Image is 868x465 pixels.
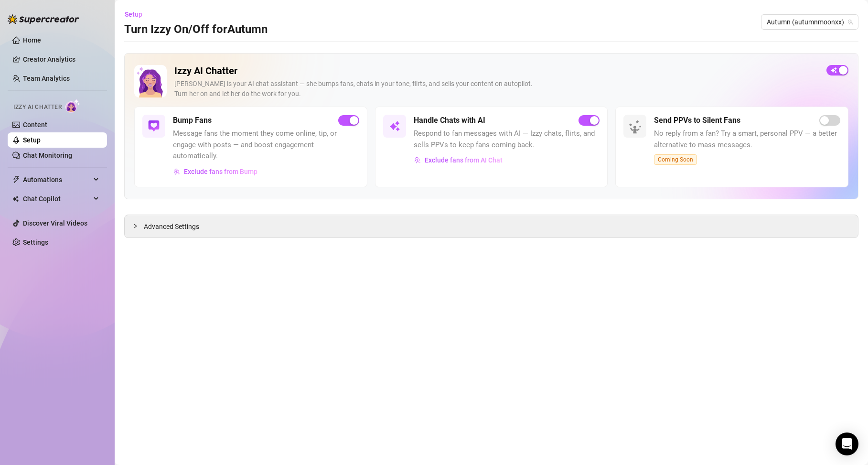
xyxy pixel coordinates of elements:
h2: Izzy AI Chatter [174,65,819,77]
div: Open Intercom Messenger [836,433,858,455]
a: Creator Analytics [23,52,99,67]
span: Respond to fan messages with AI — Izzy chats, flirts, and sells PPVs to keep fans coming back. [414,128,600,151]
a: Content [23,121,47,129]
a: Team Analytics [23,75,70,82]
img: svg%3e [414,157,421,163]
img: Izzy AI Chatter [134,65,167,97]
img: silent-fans-ppv-o-N6Mmdf.svg [629,120,644,135]
button: Exclude fans from AI Chat [414,152,503,168]
span: Coming Soon [654,154,697,165]
span: thunderbolt [12,176,20,184]
img: svg%3e [389,120,400,132]
span: Chat Copilot [23,191,91,206]
img: svg%3e [173,168,180,175]
a: Chat Monitoring [23,151,72,159]
span: Exclude fans from AI Chat [425,156,503,164]
h3: Turn Izzy On/Off for Autumn [124,22,268,37]
img: Chat Copilot [12,195,19,202]
span: Exclude fans from Bump [184,168,257,175]
h5: Send PPVs to Silent Fans [654,115,740,126]
a: Discover Viral Videos [23,219,87,227]
button: Exclude fans from Bump [173,164,258,179]
span: team [847,19,853,25]
span: Autumn (autumnmoonxx) [767,15,853,29]
a: Home [23,36,41,44]
img: AI Chatter [65,99,80,113]
span: Automations [23,172,91,187]
img: svg%3e [148,120,160,132]
span: No reply from a fan? Try a smart, personal PPV — a better alternative to mass messages. [654,128,840,151]
span: Izzy AI Chatter [13,103,62,112]
img: logo-BBDzfeDw.svg [8,14,79,24]
a: Setup [23,136,41,144]
div: collapsed [132,221,144,231]
span: Message fans the moment they come online, tip, or engage with posts — and boost engagement automa... [173,128,359,162]
h5: Bump Fans [173,115,212,126]
span: Advanced Settings [144,221,199,232]
div: [PERSON_NAME] is your AI chat assistant — she bumps fans, chats in your tone, flirts, and sells y... [174,79,819,99]
a: Settings [23,238,48,246]
button: Setup [124,7,150,22]
h5: Handle Chats with AI [414,115,485,126]
span: Setup [125,11,142,18]
span: collapsed [132,223,138,229]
